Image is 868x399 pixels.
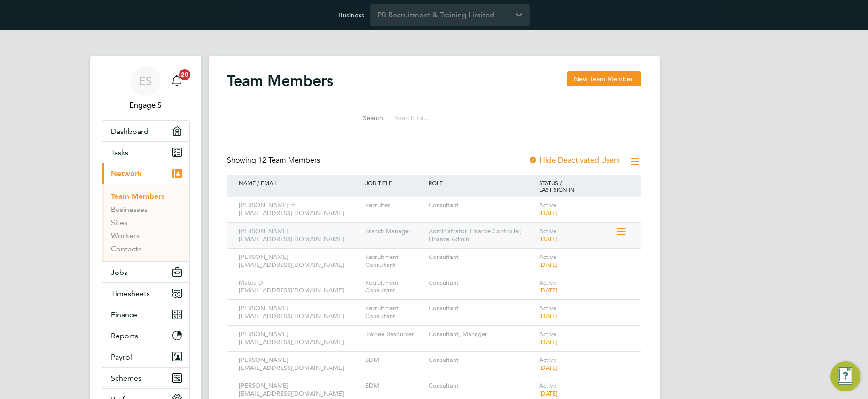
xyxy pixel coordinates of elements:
[167,66,186,96] a: 20
[237,326,363,351] div: [PERSON_NAME] [EMAIL_ADDRESS][DOMAIN_NAME]
[179,69,190,80] span: 20
[426,175,537,191] div: ROLE
[111,268,128,277] span: Jobs
[567,71,641,86] button: New Team Member
[102,346,189,367] button: Payroll
[426,249,537,266] div: Consultant
[111,192,165,201] a: Team Members
[426,352,537,369] div: Consultant
[258,156,321,165] span: 12 Team Members
[102,163,189,184] button: Network
[363,274,426,300] div: Recruitment Consultant
[338,11,364,19] label: Business
[539,364,558,372] span: [DATE]
[102,121,189,141] a: Dashboard
[363,197,426,214] div: Recruiter
[426,197,537,214] div: Consultant
[363,223,426,240] div: Branch Manager
[537,223,616,248] div: Active
[102,304,189,325] button: Finance
[111,289,150,298] span: Timesheets
[539,209,558,217] span: [DATE]
[539,338,558,346] span: [DATE]
[237,197,363,222] div: [PERSON_NAME] m [EMAIL_ADDRESS][DOMAIN_NAME]
[111,244,142,253] a: Contacts
[390,109,527,127] input: Search for...
[539,261,558,269] span: [DATE]
[426,300,537,317] div: Consultant
[102,66,190,111] a: ESEngage S
[537,249,632,274] div: Active
[227,71,334,90] h2: Team Members
[426,377,537,395] div: Consultant
[237,249,363,274] div: [PERSON_NAME] [EMAIL_ADDRESS][DOMAIN_NAME]
[111,127,149,136] span: Dashboard
[363,377,426,395] div: BDM
[537,197,632,222] div: Active
[111,374,142,383] span: Schemes
[237,223,363,248] div: [PERSON_NAME] [EMAIL_ADDRESS][DOMAIN_NAME]
[111,331,139,340] span: Reports
[537,352,632,377] div: Active
[341,114,383,122] label: Search
[102,325,189,346] button: Reports
[237,274,363,300] div: Matea D [EMAIL_ADDRESS][DOMAIN_NAME]
[426,274,537,292] div: Consultant
[111,352,134,361] span: Payroll
[227,156,322,165] div: Showing
[237,352,363,377] div: [PERSON_NAME] [EMAIL_ADDRESS][DOMAIN_NAME]
[537,274,632,300] div: Active
[139,75,152,87] span: ES
[363,249,426,274] div: Recruitment Consultant
[111,310,138,319] span: Finance
[102,100,190,111] span: Engage S
[426,326,537,343] div: Consultant, Manager
[539,286,558,294] span: [DATE]
[102,262,189,282] button: Jobs
[539,235,558,243] span: [DATE]
[363,300,426,325] div: Recruitment Consultant
[111,231,140,240] a: Workers
[537,175,632,197] div: STATUS / LAST SIGN IN
[426,223,537,248] div: Administrator, Finance Controller, Finance Admin
[539,390,558,398] span: [DATE]
[111,148,129,157] span: Tasks
[363,175,426,191] div: JOB TITLE
[830,361,860,391] button: Engage Resource Center
[102,184,189,261] div: Network
[102,283,189,304] button: Timesheets
[237,175,363,191] div: NAME / EMAIL
[363,326,426,343] div: Trainee Resourcer
[537,300,632,325] div: Active
[529,156,620,165] label: Hide Deactivated Users
[111,205,148,214] a: Businesses
[102,142,189,163] a: Tasks
[363,352,426,369] div: BDM
[111,169,142,178] span: Network
[111,218,128,227] a: Sites
[537,326,632,351] div: Active
[539,312,558,320] span: [DATE]
[102,368,189,388] button: Schemes
[237,300,363,325] div: [PERSON_NAME] [EMAIL_ADDRESS][DOMAIN_NAME]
